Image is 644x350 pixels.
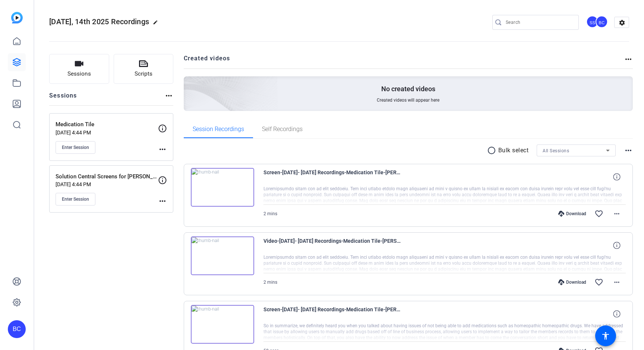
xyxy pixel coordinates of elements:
[555,211,590,217] div: Download
[263,236,401,254] span: Video-[DATE]- [DATE] Recordings-Medication Tile-[PERSON_NAME]-2025-10-13-12-37-59-270-0
[487,146,498,155] mat-icon: radio_button_unchecked
[56,141,95,154] button: Enter Session
[56,181,158,187] p: [DATE] 4:44 PM
[263,211,277,216] span: 2 mins
[56,172,158,181] p: Solution Central Screens for [PERSON_NAME]
[594,209,603,218] mat-icon: favorite_border
[263,168,401,186] span: Screen-[DATE]- [DATE] Recordings-Medication Tile-[PERSON_NAME]-2025-10-13-12-37-59-270-0
[49,17,149,26] span: [DATE], 14th 2025 Recordings
[263,280,277,285] span: 2 mins
[594,278,603,287] mat-icon: favorite_border
[49,91,77,105] h2: Sessions
[615,17,629,28] mat-icon: settings
[56,193,95,206] button: Enter Session
[11,12,23,23] img: blue-gradient.svg
[153,20,162,29] mat-icon: edit
[193,126,244,132] span: Session Recordings
[262,126,303,132] span: Self Recordings
[555,279,590,285] div: Download
[596,16,609,29] ngx-avatar: Blake Cole
[8,320,26,338] div: BC
[596,16,608,28] div: BC
[158,197,167,206] mat-icon: more_horiz
[191,236,254,275] img: thumb-nail
[114,54,174,84] button: Scripts
[624,55,633,64] mat-icon: more_horiz
[601,331,610,340] mat-icon: accessibility
[263,305,401,323] span: Screen-[DATE]- [DATE] Recordings-Medication Tile-[PERSON_NAME]-2025-10-13-12-33-48-974-0
[506,18,573,27] input: Search
[543,148,569,153] span: All Sessions
[586,16,599,29] ngx-avatar: Studio Support
[67,70,91,78] span: Sessions
[100,3,278,164] img: Creted videos background
[158,145,167,154] mat-icon: more_horiz
[381,85,435,93] p: No created videos
[56,130,158,136] p: [DATE] 4:44 PM
[624,146,633,155] mat-icon: more_horiz
[612,278,621,287] mat-icon: more_horiz
[164,91,173,100] mat-icon: more_horiz
[49,54,109,84] button: Sessions
[498,146,529,155] p: Bulk select
[191,305,254,344] img: thumb-nail
[135,70,152,78] span: Scripts
[377,97,439,103] span: Created videos will appear here
[586,16,599,28] div: SS
[612,209,621,218] mat-icon: more_horiz
[184,54,624,69] h2: Created videos
[62,196,89,202] span: Enter Session
[191,168,254,207] img: thumb-nail
[56,120,158,129] p: Medication Tile
[62,144,89,150] span: Enter Session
